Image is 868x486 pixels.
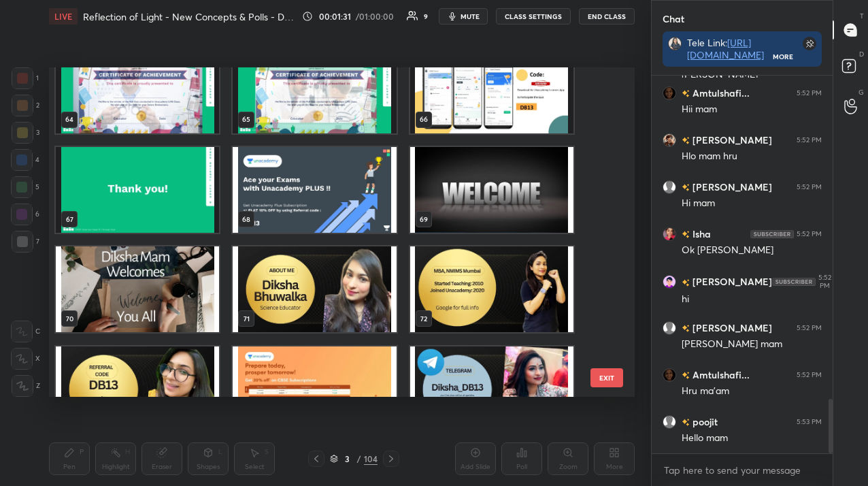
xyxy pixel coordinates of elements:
div: 4 [11,149,39,171]
img: 1759234036AGUVPP.pdf [56,47,219,133]
a: [URL][DOMAIN_NAME] [687,36,764,61]
h6: Amtulshafi... [690,86,750,100]
p: G [858,87,864,97]
img: default.png [663,180,676,194]
h4: Reflection of Light - New Concepts & Polls - DB13 [83,10,297,23]
div: 1 [12,67,39,89]
img: 16892156587VM9Y7.pdf [56,246,219,332]
img: 93890909_C81320B2-0654-4793-9FD9-5B05FCF6D220.png [663,275,676,289]
img: no-rating-badge.077c3623.svg [682,184,690,191]
img: 16892156587VM9Y7.pdf [410,346,573,432]
img: 3af0f8d24eb342dabe110c05b27694c7.jpg [668,37,682,50]
p: T [860,11,864,21]
img: c8be2c08e4704a899a9257df9f0fc5f5.jpg [663,86,676,100]
img: 16892156587VM9Y7.pdf [410,246,573,332]
div: 5:52 PM [797,89,822,97]
div: grid [652,76,833,453]
img: 16892156587VM9Y7.pdf [56,346,219,432]
div: 2 [12,95,39,116]
h6: [PERSON_NAME] [690,133,772,147]
img: no-rating-badge.077c3623.svg [682,231,690,238]
h6: Isha [690,227,711,241]
span: mute [461,12,480,21]
img: default.png [663,321,676,335]
div: 5:52 PM [797,136,822,144]
img: dba6bff8ba5b4f69883d8f6513a766b8.jpg [663,133,676,147]
img: no-rating-badge.077c3623.svg [682,325,690,332]
div: 5:52 PM [797,371,822,379]
div: Hi mam [682,197,822,210]
div: / [357,455,361,463]
div: Hello mam [682,432,822,445]
button: CLASS SETTINGS [496,8,571,25]
img: 16892156587VM9Y7.pdf [233,346,396,432]
div: [PERSON_NAME] mam [682,338,822,351]
button: mute [439,8,488,25]
img: no-rating-badge.077c3623.svg [682,279,690,287]
h6: [PERSON_NAME] [690,321,772,335]
img: no-rating-badge.077c3623.svg [682,90,690,97]
div: X [11,348,40,370]
div: Hlo mam hru [682,150,822,163]
div: 5:52 PM [797,324,822,332]
h6: [PERSON_NAME] [690,275,772,289]
div: 6 [11,204,39,225]
img: c8be2c08e4704a899a9257df9f0fc5f5.jpg [663,368,676,382]
div: 7 [12,231,39,253]
div: LIVE [49,8,78,25]
img: no-rating-badge.077c3623.svg [682,419,690,426]
p: D [859,49,864,59]
div: 3 [12,122,39,144]
h6: poojit [690,415,718,429]
div: 3 [341,455,354,463]
img: 1759234036AGUVPP.pdf [410,47,573,133]
div: 5 [11,176,39,198]
img: 4P8fHbbgJtejmAAAAAElFTkSuQmCC [750,230,794,238]
div: Hru ma'am [682,385,822,398]
img: no-rating-badge.077c3623.svg [682,372,690,379]
div: Z [12,375,40,397]
img: 1759234036AGUVPP.pdf [56,146,219,232]
p: Chat [652,1,695,37]
img: 1759234036AGUVPP.pdf [233,47,396,133]
h6: [PERSON_NAME] [690,180,772,194]
div: hi [682,293,822,306]
div: 5:52 PM [797,230,822,238]
img: 3 [663,227,676,241]
div: More [773,52,793,61]
button: EXIT [590,368,623,387]
div: Tele Link: [687,37,773,61]
div: 5:52 PM [818,274,831,290]
img: 16892156587VM9Y7.pdf [410,146,573,232]
div: grid [49,67,611,397]
div: 5:52 PM [797,183,822,191]
img: 16892156587VM9Y7.pdf [233,146,396,232]
div: 9 [424,13,428,20]
div: Ok [PERSON_NAME] [682,244,822,257]
img: no-rating-badge.077c3623.svg [682,137,690,144]
div: Hii mam [682,103,822,116]
div: 104 [364,453,378,465]
img: default.png [663,415,676,429]
img: 16892156587VM9Y7.pdf [233,246,396,332]
img: 4P8fHbbgJtejmAAAAAElFTkSuQmCC [772,278,816,286]
h6: Amtulshafi... [690,368,750,382]
div: C [11,321,40,342]
div: 5:53 PM [797,418,822,426]
button: End Class [579,8,635,25]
